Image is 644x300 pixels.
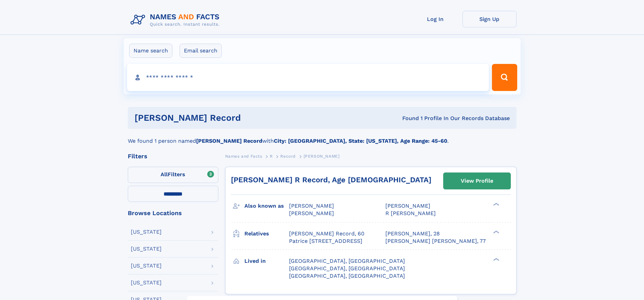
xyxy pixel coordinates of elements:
div: Filters [128,153,218,159]
span: [GEOGRAPHIC_DATA], [GEOGRAPHIC_DATA] [289,258,405,264]
span: [GEOGRAPHIC_DATA], [GEOGRAPHIC_DATA] [289,265,405,272]
div: ❯ [492,230,500,234]
a: R [270,152,273,160]
a: [PERSON_NAME] Record, 60 [289,230,364,237]
div: ❯ [492,202,500,207]
div: ❯ [492,257,500,261]
div: [US_STATE] [131,246,162,252]
label: Filters [128,167,218,183]
a: Patrice [STREET_ADDRESS] [289,237,362,245]
a: Sign Up [462,11,517,27]
span: [PERSON_NAME] [385,203,430,209]
div: [US_STATE] [131,280,162,285]
h3: Also known as [244,200,289,212]
div: [US_STATE] [131,229,162,235]
a: Log In [408,11,462,27]
label: Name search [129,44,172,58]
b: [PERSON_NAME] Record [196,138,262,144]
span: R [270,154,273,159]
button: Search Button [492,64,517,91]
a: [PERSON_NAME] [PERSON_NAME], 77 [385,237,486,245]
span: Record [280,154,296,159]
span: [PERSON_NAME] [304,154,340,159]
a: Names and Facts [225,152,262,160]
div: We found 1 person named with . [128,129,517,145]
b: City: [GEOGRAPHIC_DATA], State: [US_STATE], Age Range: 45-60 [274,138,447,144]
h3: Lived in [244,255,289,267]
div: View Profile [461,173,493,189]
img: Logo Names and Facts [128,11,225,29]
a: [PERSON_NAME], 28 [385,230,440,237]
span: All [161,171,168,178]
a: [PERSON_NAME] R Record, Age [DEMOGRAPHIC_DATA] [231,176,431,184]
a: Record [280,152,296,160]
div: Browse Locations [128,210,218,216]
span: [PERSON_NAME] [289,203,334,209]
h1: [PERSON_NAME] Record [135,114,321,122]
a: View Profile [444,173,510,189]
span: [GEOGRAPHIC_DATA], [GEOGRAPHIC_DATA] [289,273,405,279]
span: [PERSON_NAME] [289,210,334,216]
span: R [PERSON_NAME] [385,210,436,216]
h3: Relatives [244,228,289,239]
div: Found 1 Profile In Our Records Database [321,115,510,122]
div: [US_STATE] [131,263,162,269]
label: Email search [180,44,222,58]
input: search input [127,64,489,91]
